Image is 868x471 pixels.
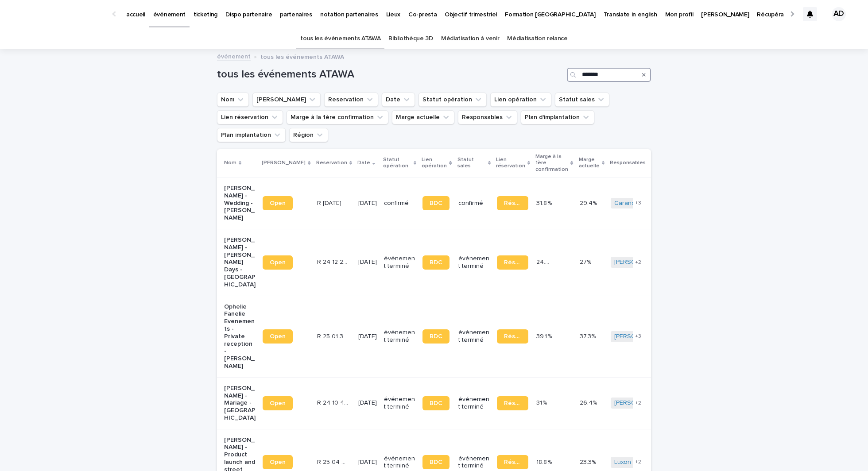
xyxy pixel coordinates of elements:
[217,93,249,107] button: Nom
[458,396,490,411] p: événement terminé
[504,259,521,266] span: Réservation
[635,334,641,339] span: + 3
[422,455,449,469] a: BDC
[458,455,490,470] p: événement terminé
[262,158,306,168] p: [PERSON_NAME]
[497,396,528,410] a: Réservation
[430,333,442,340] span: BDC
[392,110,454,124] button: Marge actuelle
[384,255,415,270] p: événement terminé
[536,198,554,207] p: 31.8 %
[430,459,442,465] span: BDC
[614,259,663,266] a: [PERSON_NAME]
[535,152,568,174] p: Marge à la 1ère confirmation
[317,457,350,466] p: R 25 04 3480
[217,51,251,61] a: événement
[358,333,377,340] p: [DATE]
[18,5,104,23] img: Ls34BcGeRexTGTNfXpUC
[504,400,521,406] span: Réservation
[418,93,487,107] button: Statut opération
[263,455,293,469] a: Open
[317,331,350,340] p: R 25 01 3447
[224,158,236,168] p: Nom
[567,68,651,82] input: Search
[497,196,528,210] a: Réservation
[217,229,787,296] tr: [PERSON_NAME] - [PERSON_NAME] Days - [GEOGRAPHIC_DATA]OpenR 24 12 234R 24 12 234 [DATE]événement ...
[217,296,787,377] tr: Ophelie Fanelie Evenements - Private reception - [PERSON_NAME]OpenR 25 01 3447R 25 01 3447 [DATE]...
[536,398,549,407] p: 31 %
[270,200,286,206] span: Open
[358,399,377,407] p: [DATE]
[357,158,370,168] p: Date
[610,158,646,168] p: Responsables
[317,398,350,407] p: R 24 10 4183
[579,155,600,171] p: Marge actuelle
[635,459,641,465] span: + 2
[580,457,598,466] p: 23.3%
[383,155,411,171] p: Statut opération
[324,93,378,107] button: Reservation
[263,196,293,210] a: Open
[270,333,286,340] span: Open
[263,396,293,410] a: Open
[358,459,377,466] p: [DATE]
[270,459,286,465] span: Open
[358,200,377,207] p: [DATE]
[441,28,500,49] a: Médiatisation à venir
[457,155,486,171] p: Statut sales
[430,200,442,206] span: BDC
[384,455,415,470] p: événement terminé
[580,331,597,340] p: 37.3%
[260,51,344,61] p: tous les événements ATAWA
[614,399,663,407] a: [PERSON_NAME]
[270,259,286,266] span: Open
[507,28,568,49] a: Médiatisation relance
[635,260,641,265] span: + 2
[224,236,256,289] p: [PERSON_NAME] - [PERSON_NAME] Days - [GEOGRAPHIC_DATA]
[430,400,442,406] span: BDC
[504,333,521,340] span: Réservation
[217,110,283,124] button: Lien réservation
[635,401,641,406] span: + 2
[504,459,521,465] span: Réservation
[490,93,551,107] button: Lien opération
[289,128,328,142] button: Région
[300,28,380,49] a: tous les événements ATAWA
[504,200,521,206] span: Réservation
[521,110,594,124] button: Plan d'implantation
[458,329,490,344] p: événement terminé
[382,93,415,107] button: Date
[287,110,388,124] button: Marge à la 1ère confirmation
[217,68,563,81] h1: tous les événements ATAWA
[217,177,787,229] tr: [PERSON_NAME] - Wedding - [PERSON_NAME]OpenR [DATE]R [DATE] [DATE]confirméBDCconfirméRéservation3...
[635,201,641,206] span: + 3
[217,128,286,142] button: Plan implantation
[317,198,343,207] p: R 24 12 2091
[388,28,433,49] a: Bibliothèque 3D
[270,400,286,406] span: Open
[555,93,609,107] button: Statut sales
[422,329,449,344] a: BDC
[422,255,449,270] a: BDC
[536,257,554,266] p: 24.8 %
[497,455,528,469] a: Réservation
[422,155,447,171] p: Lien opération
[263,255,293,270] a: Open
[422,396,449,410] a: BDC
[224,185,256,222] p: [PERSON_NAME] - Wedding - [PERSON_NAME]
[252,93,321,107] button: Lien Stacker
[651,155,688,171] p: Plan d'implantation
[384,396,415,411] p: événement terminé
[580,398,599,407] p: 26.4%
[458,255,490,270] p: événement terminé
[422,196,449,210] a: BDC
[458,200,490,207] p: confirmé
[614,333,663,340] a: [PERSON_NAME]
[832,7,846,21] div: AD
[614,200,662,207] a: Garance Oboeuf
[614,459,663,466] a: Luxon Bolipombo
[536,457,554,466] p: 18.8 %
[263,329,293,344] a: Open
[358,259,377,266] p: [DATE]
